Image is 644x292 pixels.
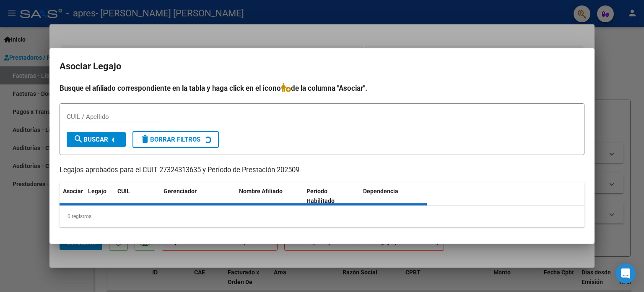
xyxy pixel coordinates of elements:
span: Borrar Filtros [140,136,200,143]
datatable-header-cell: Asociar [60,182,85,210]
span: CUIL [117,188,130,195]
span: Gerenciador [164,188,197,195]
span: Periodo Habilitado [306,188,335,204]
span: Dependencia [363,188,398,195]
button: Borrar Filtros [132,131,219,148]
datatable-header-cell: Nombre Afiliado [236,182,303,210]
datatable-header-cell: Periodo Habilitado [303,182,360,210]
button: Buscar [67,132,126,147]
div: Open Intercom Messenger [615,263,636,284]
h4: Busque el afiliado correspondiente en la tabla y haga click en el ícono de la columna "Asociar". [60,83,584,94]
span: Nombre Afiliado [239,188,283,195]
mat-icon: delete [140,134,150,144]
datatable-header-cell: Dependencia [360,182,427,210]
p: Legajos aprobados para el CUIT 27324313635 y Período de Prestación 202509 [60,165,584,176]
span: Buscar [73,136,108,143]
h2: Asociar Legajo [60,58,584,74]
span: Legajo [88,188,106,195]
span: Asociar [63,188,83,195]
datatable-header-cell: Gerenciador [160,182,236,210]
div: 0 registros [60,206,584,227]
mat-icon: search [73,134,83,144]
datatable-header-cell: Legajo [85,182,114,210]
datatable-header-cell: CUIL [114,182,160,210]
